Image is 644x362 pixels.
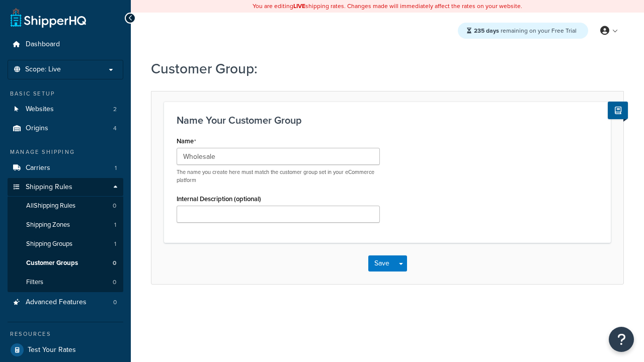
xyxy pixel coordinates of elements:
[8,100,123,119] li: Websites
[8,178,123,293] li: Shipping Rules
[26,124,48,133] span: Origins
[177,168,380,184] p: The name you create here must match the customer group set in your eCommerce platform
[8,119,123,138] li: Origins
[113,105,117,114] span: 2
[474,26,499,35] strong: 235 days
[26,221,70,229] span: Shipping Zones
[8,235,123,253] a: Shipping Groups1
[26,40,60,49] span: Dashboard
[8,197,123,215] a: AllShipping Rules0
[113,202,116,210] span: 0
[8,341,123,359] a: Test Your Rates
[8,100,123,119] a: Websites2
[113,124,117,133] span: 4
[8,293,123,312] li: Advanced Features
[177,195,261,203] label: Internal Description (optional)
[26,202,75,210] span: All Shipping Rules
[113,259,116,267] span: 0
[26,105,54,114] span: Websites
[113,278,116,287] span: 0
[8,235,123,253] li: Shipping Groups
[8,273,123,292] a: Filters0
[8,254,123,273] li: Customer Groups
[8,89,123,98] div: Basic Setup
[8,178,123,197] a: Shipping Rules
[151,59,611,78] h1: Customer Group:
[115,164,117,172] span: 1
[8,293,123,312] a: Advanced Features0
[25,65,61,74] span: Scope: Live
[8,148,123,156] div: Manage Shipping
[608,102,628,119] button: Show Help Docs
[26,183,72,192] span: Shipping Rules
[8,216,123,234] a: Shipping Zones1
[8,216,123,234] li: Shipping Zones
[8,159,123,177] a: Carriers1
[177,115,598,126] h3: Name Your Customer Group
[609,327,634,352] button: Open Resource Center
[26,298,87,307] span: Advanced Features
[474,26,577,35] span: remaining on your Free Trial
[26,259,78,267] span: Customer Groups
[114,221,116,229] span: 1
[26,240,72,248] span: Shipping Groups
[26,278,43,287] span: Filters
[26,164,50,172] span: Carriers
[8,35,123,54] a: Dashboard
[8,330,123,338] div: Resources
[114,240,116,248] span: 1
[8,273,123,292] li: Filters
[293,2,305,11] b: LIVE
[28,346,76,354] span: Test Your Rates
[8,159,123,177] li: Carriers
[177,137,196,145] label: Name
[8,119,123,138] a: Origins4
[113,298,117,307] span: 0
[8,254,123,273] a: Customer Groups0
[368,255,395,271] button: Save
